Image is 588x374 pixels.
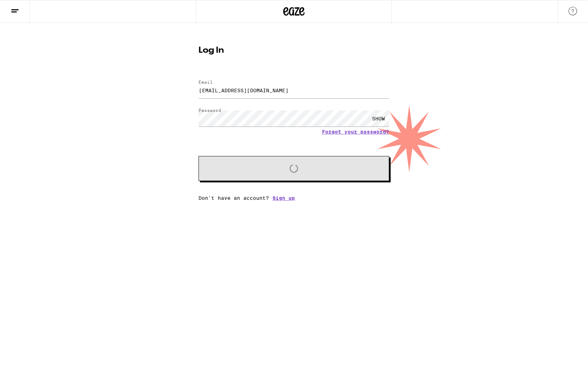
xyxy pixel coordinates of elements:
span: Hi. Need any help? [4,5,51,11]
label: Email [198,80,213,84]
label: Password [198,108,221,113]
input: Email [198,82,389,98]
a: Sign up [272,195,295,201]
h1: Log In [198,46,389,55]
div: Don't have an account? [198,195,389,201]
div: SHOW [368,110,389,126]
a: Forgot your password? [322,129,389,135]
